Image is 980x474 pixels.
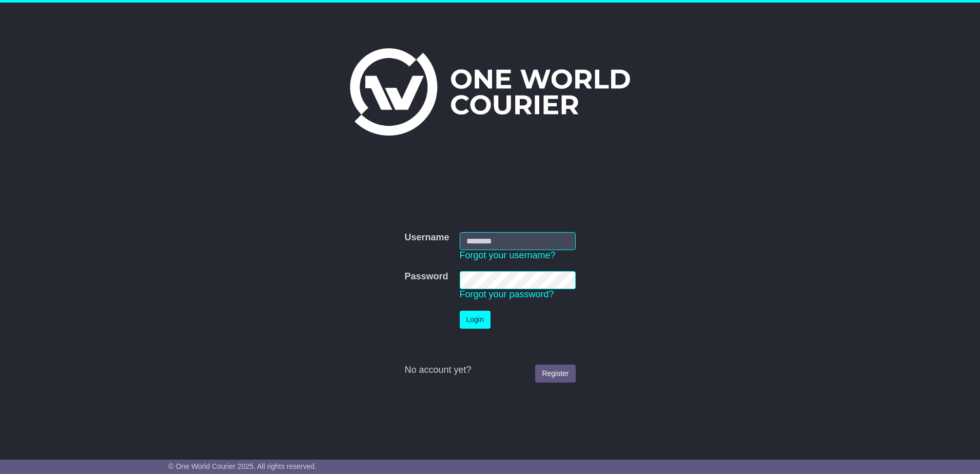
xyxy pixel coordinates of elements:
button: Login [460,311,491,329]
div: No account yet? [404,365,575,376]
a: Forgot your username? [460,250,556,260]
img: One World [350,48,630,136]
label: Password [404,271,448,282]
label: Username [404,232,449,243]
a: Forgot your password? [460,289,554,299]
span: © One World Courier 2025. All rights reserved. [168,462,317,470]
a: Register [535,365,575,383]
